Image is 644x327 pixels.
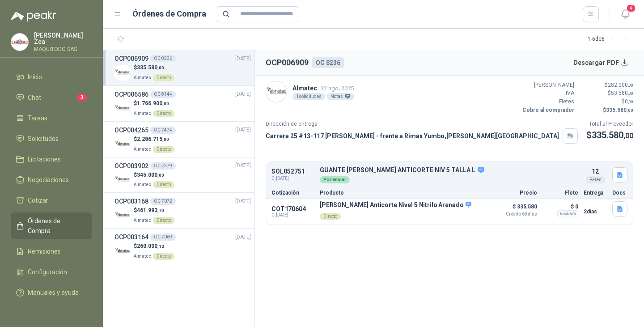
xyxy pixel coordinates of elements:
[153,181,174,188] div: Directo
[137,64,164,71] span: 335.580
[580,81,633,89] p: $
[34,32,92,45] p: [PERSON_NAME] Zea
[11,34,28,51] img: Company Logo
[137,100,169,106] span: 1.766.900
[134,75,151,80] span: Almatec
[320,201,471,209] p: [PERSON_NAME] Anticorte Nivel 5 Nitrilo Arenado
[271,190,314,195] p: Cotización
[114,101,130,116] img: Company Logo
[320,213,341,220] div: Directo
[134,135,174,144] p: $
[266,81,287,102] img: Company Logo
[114,125,148,135] h3: OCP004265
[157,65,164,70] span: ,00
[114,125,251,153] a: OCP004265OC 7474[DATE] Company Logo$2.286.715,00AlmatecDirecto
[628,91,633,96] span: ,00
[521,81,574,89] p: [PERSON_NAME]
[312,57,344,68] div: OC 8236
[11,243,92,260] a: Remisiones
[134,206,174,215] p: $
[11,11,56,21] img: Logo peakr
[586,176,605,183] div: Pares
[235,233,251,242] span: [DATE]
[292,83,354,93] p: Almatec
[271,168,314,175] p: SOL052751
[134,99,174,108] p: $
[586,128,633,142] p: $
[11,110,92,127] a: Tareas
[11,89,92,106] a: Chat3
[77,94,87,101] span: 3
[28,267,67,277] span: Configuración
[606,107,633,113] span: 335.580
[157,244,164,249] span: ,12
[11,151,92,168] a: Licitaciones
[492,201,537,217] p: $ 335.580
[162,101,169,106] span: ,00
[114,243,130,259] img: Company Logo
[114,232,148,242] h3: OCP003164
[235,90,251,98] span: [DATE]
[150,198,176,205] div: OC 7072
[28,246,61,256] span: Remisiones
[153,217,174,224] div: Directo
[134,64,174,72] p: $
[628,83,633,88] span: ,00
[592,130,633,140] span: 335.580
[320,166,578,174] p: GUANTE [PERSON_NAME] ANTICORTE NIV 5 TALLA L
[542,190,578,195] p: Flete
[11,130,92,147] a: Solicitudes
[320,176,350,183] div: Por enviar
[134,218,151,223] span: Almatec
[114,89,251,118] a: OCP006586OC 8144[DATE] Company Logo$1.766.900,00AlmatecDirecto
[580,89,633,98] p: $
[153,146,174,153] div: Directo
[114,161,251,189] a: OCP003902OC 7379[DATE] Company Logo$345.000,00AlmatecDirecto
[557,210,578,217] div: Incluido
[132,8,206,20] h1: Órdenes de Compra
[11,192,92,209] a: Cotizar
[28,93,41,102] span: Chat
[114,208,130,223] img: Company Logo
[11,68,92,85] a: Inicio
[521,106,574,115] p: Cobro al comprador
[266,131,559,141] p: Carrera 25 #13-117 [PERSON_NAME] - frente a Rimax Yumbo , [PERSON_NAME][GEOGRAPHIC_DATA]
[235,126,251,134] span: [DATE]
[588,32,633,47] div: 1 - 6 de 6
[271,175,314,182] span: C: [DATE]
[28,216,84,236] span: Órdenes de Compra
[235,197,251,206] span: [DATE]
[34,47,92,52] p: MAQUITODO SAS
[114,136,130,152] img: Company Logo
[114,161,148,171] h3: OCP003902
[568,54,634,72] button: Descargar PDF
[321,85,354,92] span: 22 ago, 2025
[150,91,176,98] div: OC 8144
[137,172,164,178] span: 345.000
[11,212,92,239] a: Órdenes de Compra
[28,288,79,297] span: Manuales y ayuda
[521,89,574,98] p: IVA
[134,182,151,187] span: Almatec
[584,206,607,217] p: 2 días
[292,93,325,100] div: 1 solicitudes
[114,65,130,81] img: Company Logo
[114,54,251,82] a: OCP006909OC 8236[DATE] Company Logo$335.580,00AlmatecDirecto
[28,113,47,123] span: Tareas
[521,98,574,106] p: Fletes
[28,154,61,164] span: Licitaciones
[580,98,633,106] p: $
[11,171,92,188] a: Negociaciones
[137,136,169,142] span: 2.286.715
[11,263,92,280] a: Configuración
[114,196,148,206] h3: OCP003168
[628,99,633,104] span: ,00
[584,190,607,195] p: Entrega
[114,196,251,225] a: OCP003168OC 7072[DATE] Company Logo$461.993,70AlmatecDirecto
[150,55,176,62] div: OC 8236
[235,161,251,170] span: [DATE]
[134,254,151,259] span: Almatec
[153,110,174,117] div: Directo
[266,120,578,128] p: Dirección de entrega
[592,166,599,176] p: 12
